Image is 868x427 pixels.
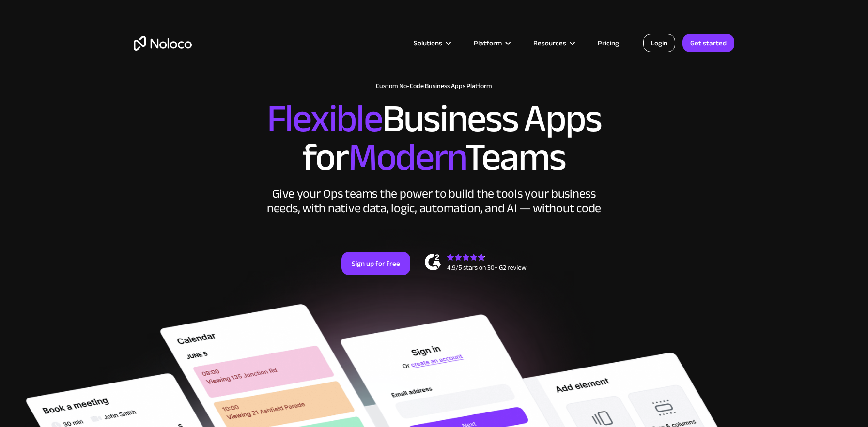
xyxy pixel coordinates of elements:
span: Flexible [267,83,382,155]
div: Platform [462,37,521,49]
a: home [134,36,192,51]
div: Solutions [414,37,442,49]
div: Platform [474,37,502,49]
a: Pricing [586,37,631,49]
a: Get started [682,34,734,52]
span: Modern [348,121,465,193]
div: Solutions [402,37,462,49]
div: Give your Ops teams the power to build the tools your business needs, with native data, logic, au... [264,187,604,216]
a: Login [643,34,675,52]
h2: Business Apps for Teams [134,100,734,177]
a: Sign up for free [341,252,410,275]
div: Resources [521,37,586,49]
div: Resources [533,37,566,49]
